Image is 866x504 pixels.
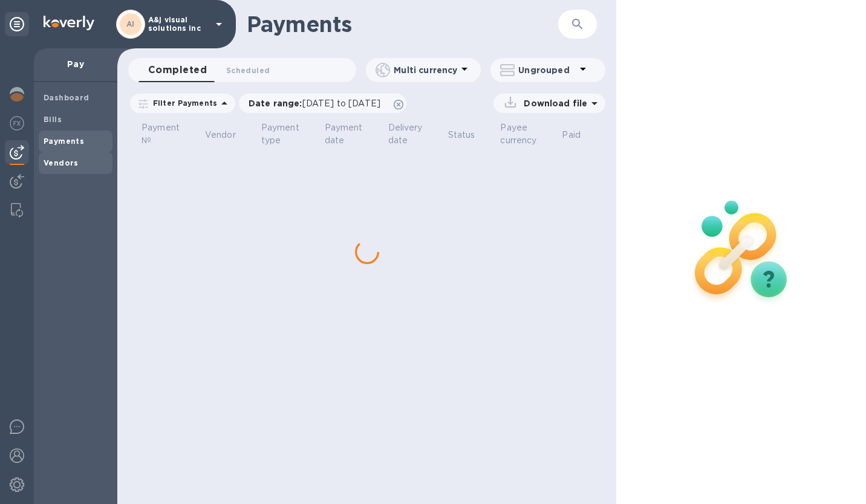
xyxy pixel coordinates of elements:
[44,16,94,30] img: Logo
[261,121,299,147] p: Payment type
[249,97,386,109] p: Date range :
[205,129,236,141] p: Vendor
[500,121,552,147] span: Payee currency
[518,64,576,76] p: Ungrouped
[394,64,457,76] p: Multi currency
[239,94,406,113] div: Date range:[DATE] to [DATE]
[44,137,84,146] b: Payments
[325,121,379,147] span: Payment date
[388,121,438,147] span: Delivery date
[519,97,587,109] p: Download file
[142,121,195,147] span: Payment №
[325,121,363,147] p: Payment date
[226,64,270,77] span: Scheduled
[302,99,380,108] span: [DATE] to [DATE]
[148,98,217,108] p: Filter Payments
[44,115,62,124] b: Bills
[44,93,90,102] b: Dashboard
[388,121,423,147] p: Delivery date
[205,129,252,141] span: Vendor
[247,11,527,37] h1: Payments
[5,12,29,36] div: Unpin categories
[126,19,135,28] b: AI
[148,62,207,79] span: Completed
[44,158,79,167] b: Vendors
[44,58,108,70] p: Pay
[148,16,209,33] p: A&j visual solutions inc
[10,116,24,131] img: Foreign exchange
[261,121,315,147] span: Payment type
[562,129,596,141] span: Paid
[562,129,581,141] p: Paid
[448,129,475,141] p: Status
[142,121,180,147] p: Payment №
[448,129,491,141] span: Status
[500,121,536,147] p: Payee currency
